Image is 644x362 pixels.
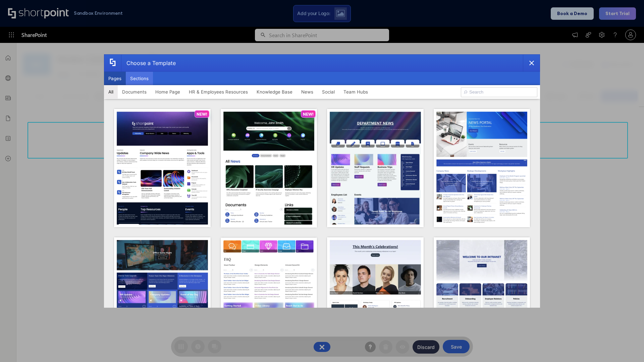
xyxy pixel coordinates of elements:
p: NEW! [197,112,207,117]
div: Choose a Template [121,55,176,71]
button: Team Hubs [339,85,372,99]
button: Knowledge Base [252,85,297,99]
button: Social [318,85,339,99]
input: Search [461,87,537,97]
button: Home Page [151,85,184,99]
button: News [297,85,318,99]
button: Documents [118,85,151,99]
iframe: Chat Widget [610,330,644,362]
button: Sections [126,72,153,85]
button: Pages [104,72,126,85]
p: NEW! [303,112,314,117]
button: All [104,85,118,99]
button: HR & Employees Resources [184,85,252,99]
div: template selector [104,54,540,308]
